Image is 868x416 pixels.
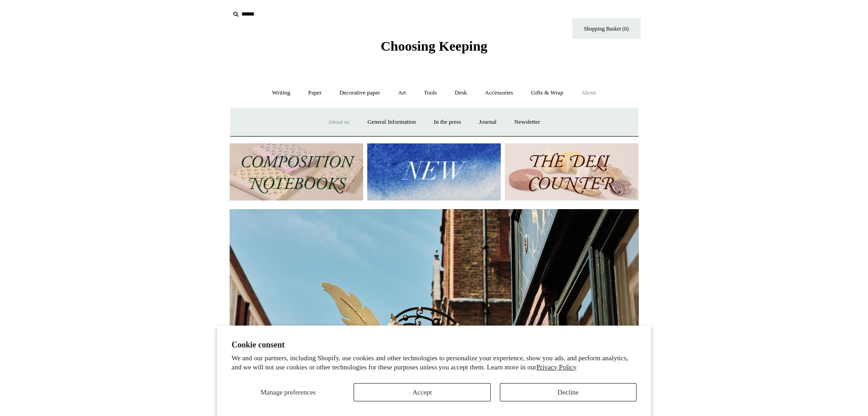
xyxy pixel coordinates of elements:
span: Manage preferences [261,389,316,396]
a: General Information [359,110,424,134]
a: Gifts & Wrap [523,81,571,105]
a: Tools [416,81,445,105]
a: Desk [447,81,475,105]
a: Privacy Policy [536,363,576,371]
a: Writing [264,81,298,105]
span: Choosing Keeping [380,38,487,53]
h2: Cookie consent [231,340,637,350]
a: Decorative paper [331,81,388,105]
a: About [573,81,604,105]
a: About us [320,110,358,134]
a: Journal [471,110,504,134]
img: New.jpg__PID:f73bdf93-380a-4a35-bcfe-7823039498e1 [367,143,501,200]
p: We and our partners, including Shopify, use cookies and other technologies to personalize your ex... [231,354,637,372]
a: Choosing Keeping [380,46,487,52]
button: Manage preferences [231,383,344,401]
a: Accessories [477,81,521,105]
a: Newsletter [506,110,548,134]
img: 202302 Composition ledgers.jpg__PID:69722ee6-fa44-49dd-a067-31375e5d54ec [230,143,363,200]
a: Art [390,81,414,105]
a: Shopping Basket (0) [572,18,641,39]
img: The Deli Counter [505,143,638,200]
button: Decline [500,383,637,401]
a: In the press [426,110,469,134]
button: Accept [354,383,490,401]
a: Paper [300,81,330,105]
